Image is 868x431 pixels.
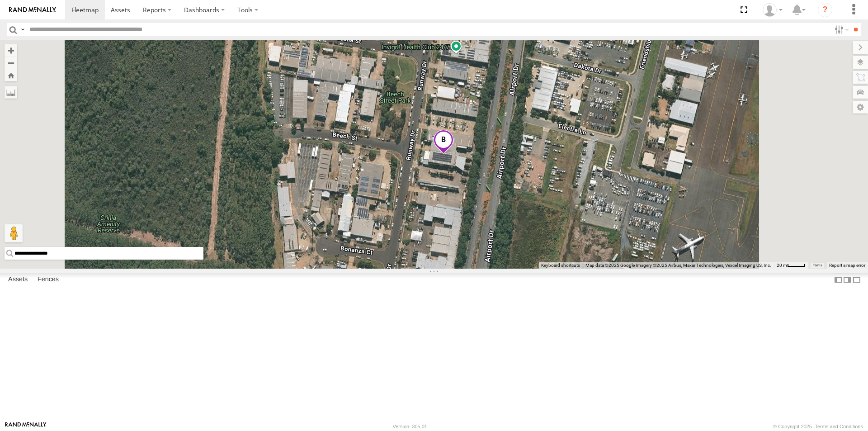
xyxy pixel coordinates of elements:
label: Search Filter Options [831,23,850,36]
a: Visit our Website [5,422,47,431]
div: © Copyright 2025 - [773,424,863,429]
button: Keyboard shortcuts [541,262,580,269]
a: Terms [813,263,822,267]
span: 20 m [777,263,787,268]
label: Fences [33,274,63,286]
label: Assets [4,274,32,286]
label: Dock Summary Table to the Right [843,273,852,286]
i: ? [818,3,832,17]
label: Hide Summary Table [852,273,861,286]
img: rand-logo.svg [9,7,56,13]
button: Drag Pegman onto the map to open Street View [5,224,23,242]
button: Zoom out [5,57,17,69]
a: Report a map error [829,263,865,268]
label: Search Query [19,23,26,36]
button: Zoom in [5,44,17,57]
a: Terms and Conditions [815,424,863,429]
div: Laura Van Bruggen [759,3,786,17]
span: Map data ©2025 Google Imagery ©2025 Airbus, Maxar Technologies, Vexcel Imaging US, Inc. [585,263,771,268]
label: Map Settings [853,101,868,114]
label: Measure [5,86,17,99]
button: Zoom Home [5,69,17,81]
div: Version: 305.01 [393,424,427,429]
button: Map scale: 20 m per 37 pixels [774,262,808,269]
label: Dock Summary Table to the Left [834,273,843,286]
